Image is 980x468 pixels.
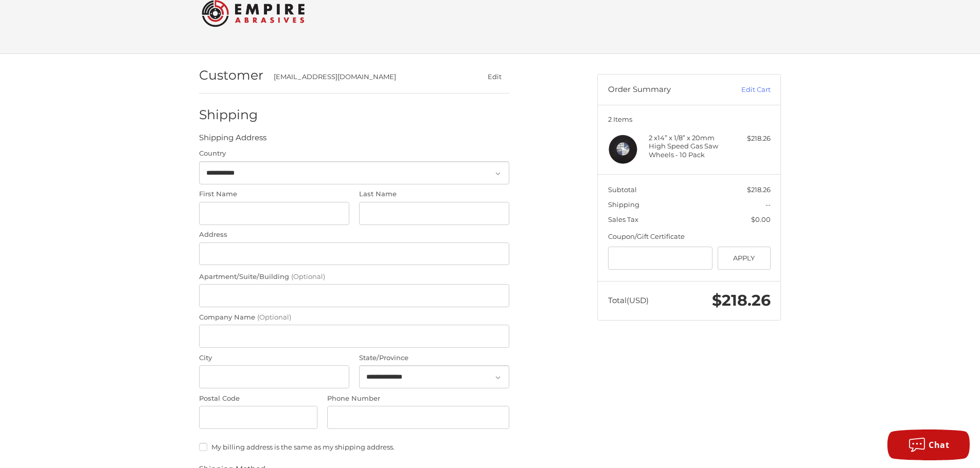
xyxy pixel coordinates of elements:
button: Apply [718,247,771,270]
label: Postal Code [199,394,317,404]
legend: Shipping Address [199,132,266,148]
a: Edit Cart [719,85,771,95]
label: Address [199,230,509,240]
span: Chat [929,439,949,451]
div: [EMAIL_ADDRESS][DOMAIN_NAME] [274,72,460,82]
h2: Customer [199,67,263,83]
span: Subtotal [608,185,637,194]
span: Shipping [608,200,639,209]
label: First Name [199,189,349,199]
div: Coupon/Gift Certificate [608,232,771,242]
span: -- [765,200,771,209]
label: Last Name [359,189,509,199]
label: Company Name [199,312,509,323]
label: Phone Number [327,394,509,404]
label: State/Province [359,353,509,363]
h4: 2 x 14” x 1/8” x 20mm High Speed Gas Saw Wheels - 10 Pack [649,134,727,159]
h3: 2 Items [608,115,771,123]
div: $218.26 [730,134,771,144]
span: $0.00 [751,215,771,223]
small: (Optional) [257,313,291,321]
span: Total (USD) [608,295,649,305]
span: $218.26 [712,291,771,310]
label: City [199,353,349,363]
h3: Order Summary [608,85,719,95]
small: (Optional) [291,272,325,280]
button: Chat [887,429,970,460]
h2: Shipping [199,107,259,123]
label: My billing address is the same as my shipping address. [199,443,509,451]
button: Edit [479,69,509,84]
span: $218.26 [747,185,771,194]
input: Gift Certificate or Coupon Code [608,247,713,270]
label: Country [199,148,509,159]
label: Apartment/Suite/Building [199,272,509,282]
span: Sales Tax [608,215,638,223]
